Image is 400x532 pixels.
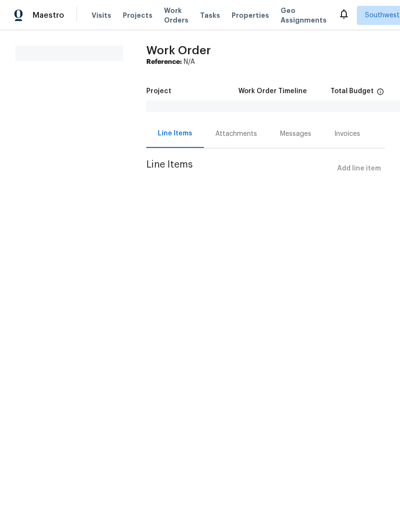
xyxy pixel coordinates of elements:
[330,88,374,95] h5: Total Budget
[123,11,153,20] span: Projects
[281,6,327,25] span: Geo Assignments
[232,11,269,20] span: Properties
[334,129,360,139] div: Invoices
[215,129,257,139] div: Attachments
[146,45,211,56] span: Work Order
[200,12,220,19] span: Tasks
[146,160,333,178] span: Line Items
[238,88,307,95] h5: Work Order Timeline
[33,11,64,20] span: Maestro
[92,11,111,20] span: Visits
[146,57,385,67] div: N/A
[158,129,192,138] div: Line Items
[146,59,182,65] b: Reference:
[164,6,188,25] span: Work Orders
[376,88,384,100] span: The total cost of line items that have been proposed by Opendoor. This sum includes line items th...
[146,88,171,95] h5: Project
[280,129,311,139] div: Messages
